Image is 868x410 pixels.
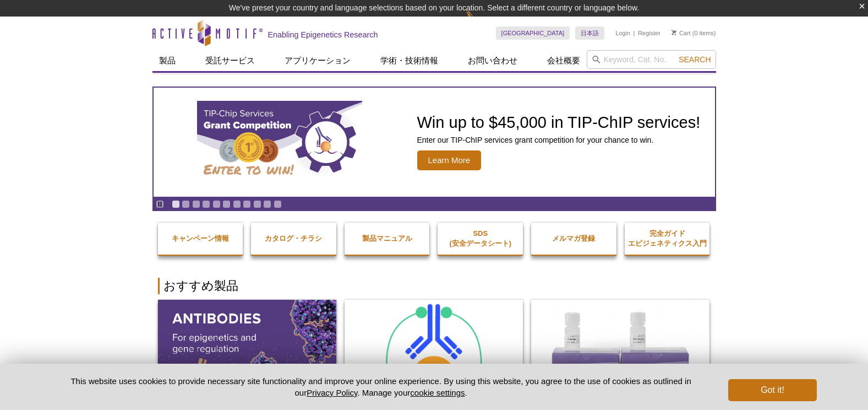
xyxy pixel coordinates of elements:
strong: キャンペーン情報 [172,234,229,242]
strong: メルマガ登録 [552,234,595,242]
img: Change Here [466,8,495,34]
a: Cart [672,29,691,37]
a: アプリケーション [278,50,357,71]
a: Go to slide 3 [192,200,200,208]
strong: 製品マニュアル [362,234,412,242]
li: | [634,26,635,40]
a: Register [638,29,660,37]
a: メルマガ登録 [531,223,616,255]
button: Got it! [728,379,816,401]
a: [GEOGRAPHIC_DATA] [496,26,570,40]
strong: カタログ・チラシ [265,234,322,242]
a: Go to slide 11 [274,200,282,208]
img: DNA Library Prep Kit for Illumina [531,300,709,408]
span: Learn More [417,150,482,170]
h2: Win up to $45,000 in TIP-ChIP services! [417,114,701,131]
a: 製品マニュアル [345,223,430,255]
button: cookie settings [410,388,465,397]
a: 製品 [152,50,182,71]
a: 受託サービス [199,50,261,71]
a: Go to slide 7 [233,200,241,208]
a: Login [615,29,630,37]
a: Go to slide 8 [243,200,251,208]
img: TIP-ChIP Services Grant Competition [197,101,362,184]
a: Toggle autoplay [156,200,164,208]
article: TIP-ChIP Services Grant Competition [154,88,715,197]
span: Search [679,55,711,64]
a: 完全ガイドエピジェネティクス入門 [625,218,710,260]
a: 会社概要 [541,50,587,71]
a: Privacy Policy [307,388,357,397]
a: Go to slide 4 [202,200,210,208]
a: Go to slide 9 [253,200,261,208]
a: Go to slide 2 [182,200,190,208]
a: Go to slide 5 [212,200,221,208]
a: Go to slide 10 [263,200,271,208]
a: 学術・技術情報 [374,50,445,71]
h2: Enabling Epigenetics Research [268,30,378,40]
a: Go to slide 1 [172,200,180,208]
img: Your Cart [672,30,676,35]
a: SDS(安全データシート) [438,218,523,260]
p: This website uses cookies to provide necessary site functionality and improve your online experie... [52,375,711,398]
strong: SDS (安全データシート) [449,229,511,247]
li: (0 items) [672,26,716,40]
p: Enter our TIP-ChIP services grant competition for your chance to win. [417,135,701,145]
button: Search [675,55,714,64]
a: 日本語 [575,26,604,40]
a: お問い合わせ [461,50,524,71]
a: TIP-ChIP Services Grant Competition Win up to $45,000 in TIP-ChIP services! Enter our TIP-ChIP se... [154,88,715,197]
a: Go to slide 6 [222,200,231,208]
h2: おすすめ製品 [158,278,711,294]
a: カタログ・チラシ [251,223,336,255]
strong: 完全ガイド エピジェネティクス入門 [628,229,707,247]
input: Keyword, Cat. No. [587,50,716,69]
img: All Antibodies [158,300,336,408]
img: ChIC/CUT&RUN Assay Kit [345,300,523,408]
a: キャンペーン情報 [158,223,243,255]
